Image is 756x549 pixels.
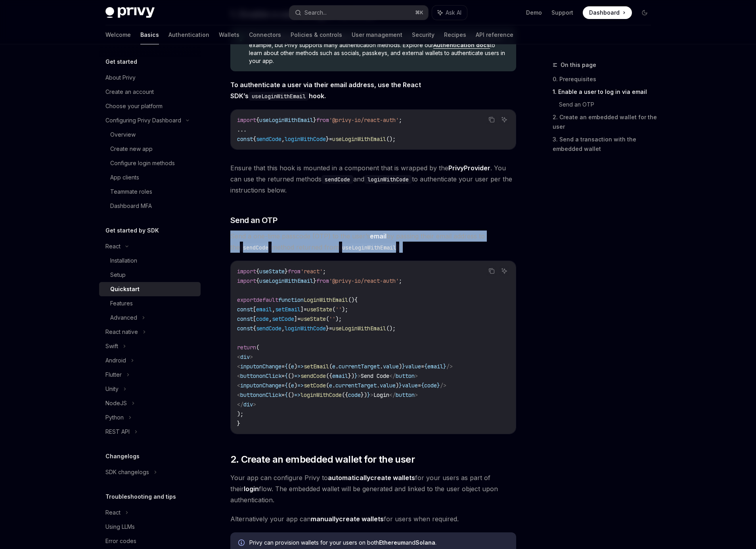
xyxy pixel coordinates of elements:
span: ) [399,363,402,370]
span: } [443,363,446,370]
span: onChange [256,363,281,370]
span: } [437,382,440,389]
a: Demo [526,9,542,17]
span: { [285,363,288,370]
a: Overview [99,128,201,142]
a: Configure login methods [99,156,201,170]
a: Create an account [99,85,201,99]
span: < [237,382,240,389]
div: Swift [105,341,118,351]
button: Ask AI [499,266,509,276]
span: , [281,135,285,143]
span: loginWithCode [300,391,342,398]
span: () [288,391,294,398]
a: manuallycreate wallets [311,515,384,523]
code: sendCode [322,175,353,184]
span: { [253,325,256,332]
span: => [294,391,300,398]
span: = [421,363,424,370]
div: Setup [110,270,126,280]
span: div [240,353,250,360]
span: } [354,372,358,379]
span: > [250,353,253,360]
a: Choose your platform [99,99,201,113]
span: from [316,277,329,284]
span: useLoginWithEmail [332,135,386,143]
span: setCode [304,382,326,389]
span: Send an OTP [230,215,278,226]
span: '' [335,306,342,313]
a: Authentication [168,25,209,44]
span: On this page [561,60,596,70]
div: Choose your platform [105,101,163,111]
a: About Privy [99,71,201,85]
span: Login [373,391,389,398]
span: setCode [272,315,294,322]
a: 3. Send a transaction with the embedded wallet [553,133,657,155]
div: Quickstart [110,284,140,294]
span: ] [300,306,304,313]
strong: Solana [415,539,435,546]
span: Send a one-time passcode (OTP) to the user’s by passing their email address to the method returne... [230,231,516,253]
span: input [240,382,256,389]
span: from [316,116,329,124]
span: LoginWithEmail [304,296,348,303]
span: '@privy-io/react-auth' [329,277,399,284]
span: } [326,325,329,332]
span: (); [386,135,396,143]
span: < [237,391,240,398]
span: } [402,363,405,370]
strong: login [244,485,259,493]
span: value [402,382,418,389]
div: SDK changelogs [105,467,149,477]
span: </ [237,401,243,408]
a: Policies & controls [291,25,342,44]
span: = [329,325,332,332]
div: REST API [105,427,130,437]
a: Authentication docs [433,42,490,49]
h5: Get started by SDK [105,226,159,235]
span: } [367,391,370,398]
span: > [370,391,373,398]
span: import [237,277,256,284]
strong: manually [311,515,339,523]
span: ( [332,306,335,313]
span: ) [294,363,297,370]
span: useLoginWithEmail [332,325,386,332]
a: App clients [99,170,201,185]
span: email [256,306,272,313]
a: Create new app [99,142,201,156]
div: Create new app [110,144,153,154]
span: => [294,372,300,379]
span: ); [335,315,342,322]
span: { [421,382,424,389]
code: sendCode [240,243,272,252]
span: ); [237,410,243,417]
span: ; [323,268,326,275]
span: ({ [326,372,332,379]
span: () [288,372,294,379]
span: email [332,372,348,379]
span: ( [256,344,259,351]
span: ) [294,382,297,389]
div: Python [105,413,124,422]
span: } [313,116,316,124]
span: onChange [256,382,281,389]
div: React [105,242,121,251]
div: Configure login methods [110,158,175,168]
a: User management [352,25,402,44]
span: ( [329,363,332,370]
h5: Troubleshooting and tips [105,492,176,501]
span: setEmail [275,306,300,313]
h5: Get started [105,57,137,67]
a: Dashboard MFA [99,199,201,213]
span: '' [329,315,335,322]
span: input [240,363,256,370]
div: NodeJS [105,398,127,408]
span: = [418,382,421,389]
span: default [256,296,278,303]
div: React [105,508,121,517]
span: ( [326,382,329,389]
span: useState [300,315,326,322]
h5: Changelogs [105,452,140,461]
